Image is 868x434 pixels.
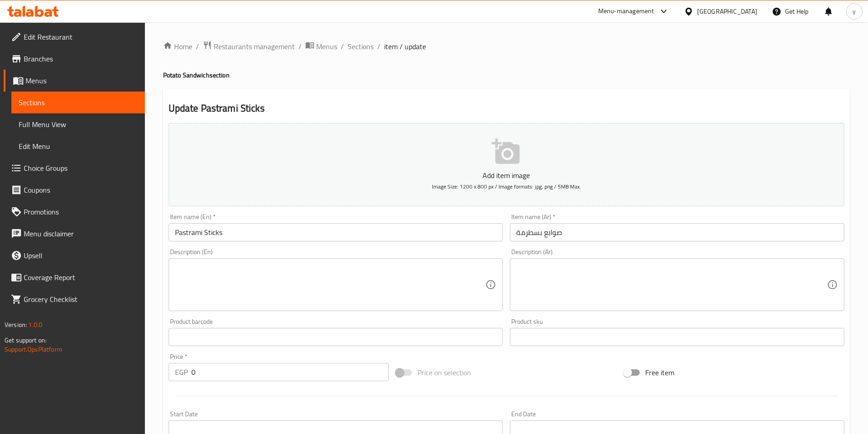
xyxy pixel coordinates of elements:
span: Menus [26,75,138,86]
span: Edit Menu [19,141,138,152]
span: Sections [19,97,138,108]
span: 1.0.0 [28,319,42,331]
a: Menu disclaimer [4,223,145,245]
input: Enter name Ar [510,223,844,241]
span: item / update [384,41,426,52]
span: Free item [645,367,674,378]
input: Enter name En [169,223,503,241]
span: Menus [316,41,337,52]
span: Upsell [24,250,138,261]
a: Full Menu View [11,113,145,135]
p: Add item image [183,170,830,181]
a: Coverage Report [4,266,145,288]
a: Edit Menu [11,135,145,157]
span: Full Menu View [19,119,138,130]
li: / [341,41,344,52]
span: Branches [24,53,138,64]
span: Get support on: [5,334,46,346]
span: Image Size: 1200 x 800 px / Image formats: jpg, png / 5MB Max. [432,181,581,192]
p: EGP [175,367,188,378]
a: Menus [305,41,337,52]
h2: Update Pastrami Sticks [169,102,844,115]
span: Menu disclaimer [24,228,138,239]
a: Menus [4,70,145,92]
span: y [853,6,856,16]
div: Menu-management [598,6,654,17]
a: Sections [348,41,374,52]
div: [GEOGRAPHIC_DATA] [697,6,757,16]
nav: breadcrumb [163,41,850,52]
a: Restaurants management [203,41,295,52]
li: / [196,41,199,52]
span: Price on selection [417,367,471,378]
input: Please enter product barcode [169,328,503,346]
span: Coupons [24,184,138,195]
a: Home [163,41,192,52]
a: Support.OpsPlatform [5,343,62,355]
span: Grocery Checklist [24,294,138,305]
input: Please enter price [191,363,389,381]
a: Sections [11,92,145,113]
span: Edit Restaurant [24,31,138,42]
span: Promotions [24,206,138,217]
span: Version: [5,319,27,331]
a: Grocery Checklist [4,288,145,310]
a: Branches [4,48,145,70]
a: Upsell [4,245,145,266]
a: Promotions [4,201,145,223]
a: Edit Restaurant [4,26,145,48]
span: Coverage Report [24,272,138,283]
li: / [377,41,380,52]
input: Please enter product sku [510,328,844,346]
h4: Potato Sandwich section [163,71,850,80]
li: / [298,41,302,52]
a: Coupons [4,179,145,201]
a: Choice Groups [4,157,145,179]
span: Restaurants management [214,41,295,52]
span: Choice Groups [24,163,138,174]
button: Add item imageImage Size: 1200 x 800 px / Image formats: jpg, png / 5MB Max. [169,123,844,206]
